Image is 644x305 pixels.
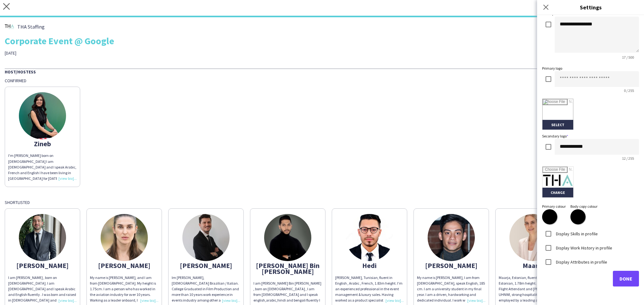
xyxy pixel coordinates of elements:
label: Primary colour [542,204,566,209]
img: thumb-6819dc3398d8b.jpeg [509,214,557,261]
label: Display Skills in profile [555,231,598,236]
label: Body copy colour [570,204,597,209]
label: Description [542,11,562,16]
div: Maarja [499,263,567,268]
img: thumb-67755c6606872.jpeg [264,214,311,261]
div: Confirmed [5,78,639,83]
div: My name is [PERSON_NAME], I am from [DEMOGRAPHIC_DATA], speak English, 185 cm. I am a university ... [417,275,486,303]
span: THA Staffing [17,24,45,29]
div: [PERSON_NAME] Bin [PERSON_NAME] [253,263,322,274]
div: [PERSON_NAME] [8,263,77,268]
div: Maarja, Estonian, fluent in English and Estonian, 1.78m height. Experienced VIP Flight Attendant ... [499,275,567,303]
span: 12 / 255 [617,156,639,161]
div: I'm [PERSON_NAME] born on [DEMOGRAPHIC_DATA] I am [DEMOGRAPHIC_DATA] and I speak Arabic, French a... [8,153,77,181]
div: [PERSON_NAME] [90,263,158,268]
div: Shortlisted [5,200,639,205]
label: Secondary logo [542,134,568,138]
span: 0 / 255 [619,88,639,93]
img: thumb-8fa862a2-4ba6-4d8c-b812-4ab7bb08ac6d.jpg [19,92,66,139]
button: Done [613,271,639,286]
img: thumb-6553e9e31a458.jpg [428,214,475,261]
div: Host/Hostess [5,68,639,75]
div: I am [PERSON_NAME] , born on [DEMOGRAPHIC_DATA]. I am [DEMOGRAPHIC_DATA] and I speak Arabic and E... [8,275,77,303]
img: thumb-522eba01-378c-4e29-824e-2a9222cc89e5.jpg [19,214,66,261]
div: [PERSON_NAME], Tunisian, fluent in English , Arabic , French, 1.83m height. I’m an experienced pr... [335,275,404,303]
span: Done [619,276,632,282]
img: thumb-66d71f6abc7c3.jpg [346,214,393,261]
div: [PERSON_NAME] [417,263,486,268]
img: thumb-67863c07a8814.jpeg [182,214,230,261]
h3: Settings [537,3,644,11]
div: Zineb [8,141,77,147]
label: Display Work History in profile [555,245,612,250]
img: thumb-66dc0e5ce1933.jpg [101,214,148,261]
div: Hedi [335,263,404,268]
div: [PERSON_NAME] [172,263,240,268]
span: 17 / 500 [617,55,639,60]
div: [DATE] [5,50,227,56]
div: Corporate Event @ Google [5,36,639,45]
img: thumb-2d238da7-0d51-45ba-bc34-f60b019c0aec.png [5,22,14,31]
label: Display Attributes in profile [555,259,607,265]
div: Im [PERSON_NAME], [DEMOGRAPHIC_DATA] Brazilian / Italian. College Graduated in Film Production an... [172,275,240,303]
div: My name is [PERSON_NAME], and I am from [DEMOGRAPHIC_DATA]. My height is 1.75cm. I am a person wh... [90,275,158,303]
label: Primary logo [542,66,562,71]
